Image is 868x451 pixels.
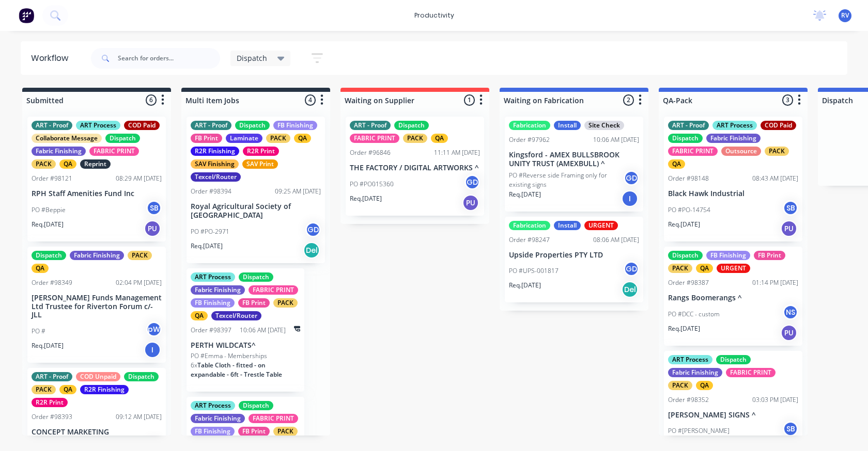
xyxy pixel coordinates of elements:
div: Texcel/Router [211,311,261,320]
div: QA [668,159,685,169]
div: Order #98393 [32,412,72,422]
div: pW [146,321,162,337]
p: Rangs Boomerangs ^ [668,294,798,302]
div: 03:03 PM [DATE] [752,395,798,405]
div: Reprint [80,159,111,169]
div: PU [781,325,797,341]
div: QA [32,264,49,273]
input: Search for orders... [118,48,220,69]
div: Dispatch [239,272,273,282]
div: Fabric Finishing [668,368,722,377]
div: FABRIC PRINT [726,368,776,377]
div: URGENT [584,221,618,230]
div: Order #98394 [191,187,231,196]
div: 11:11 AM [DATE] [434,148,480,157]
p: PO #Beppie [32,205,66,215]
div: Dispatch [668,134,703,143]
p: PO #UPS-001817 [509,266,559,276]
div: PACK [273,427,298,436]
div: FB Print [191,134,222,143]
div: Del [622,281,638,298]
p: [PERSON_NAME] SIGNS ^ [668,411,798,420]
div: FB Finishing [191,298,235,308]
div: PACK [32,159,56,169]
p: RPH Staff Amenities Fund Inc [32,189,162,198]
div: DispatchFB FinishingFB PrintPACKQAURGENTOrder #9838701:14 PM [DATE]Rangs Boomerangs ^PO #DCC - cu... [664,247,802,346]
div: ART Process [668,355,712,364]
div: 09:25 AM [DATE] [275,187,321,196]
div: DispatchFabric FinishingPACKQAOrder #9834902:04 PM [DATE][PERSON_NAME] Funds Management Ltd Trust... [27,247,166,363]
div: Dispatch [394,121,429,130]
div: Fabric Finishing [191,414,245,423]
p: Royal Agricultural Society of [GEOGRAPHIC_DATA] [191,202,321,220]
div: Order #98352 [668,395,709,405]
div: COD Paid [124,121,160,130]
div: PACK [668,264,692,273]
div: ART - Proof [668,121,709,130]
div: Outsource [721,147,761,156]
div: Fabric Finishing [70,251,124,260]
div: Order #98397 [191,326,231,335]
div: FB Finishing [191,427,235,436]
div: SB [783,200,798,216]
div: Site Check [584,121,624,130]
div: Dispatch [32,251,66,260]
p: Req. [DATE] [350,194,382,203]
div: ART - Proof [350,121,391,130]
div: R2R Finishing [80,385,129,394]
div: ART - ProofART ProcessCOD PaidDispatchFabric FinishingFABRIC PRINTOutsourcePACKQAOrder #9814808:4... [664,117,802,241]
div: PACK [128,251,152,260]
div: I [144,342,161,358]
p: PERTH WILDCATS^ [191,341,300,350]
div: SAV Finishing [191,159,239,169]
div: NS [783,304,798,320]
div: FabricationInstallURGENTOrder #9824708:06 AM [DATE]Upside Properties PTY LTDPO #UPS-001817GDReq.[... [505,217,643,303]
div: PU [781,220,797,237]
div: ART - Proof [191,121,231,130]
div: FB Print [238,427,270,436]
p: Req. [DATE] [191,241,223,251]
div: PACK [403,134,427,143]
div: PACK [266,134,290,143]
div: FB Print [754,251,785,260]
div: ART ProcessDispatchFabric FinishingFABRIC PRINTFB FinishingFB PrintPACKQATexcel/RouterOrder #9839... [187,268,304,392]
div: Dispatch [239,401,273,410]
div: PACK [32,385,56,394]
div: QA [191,311,208,320]
p: Req. [DATE] [509,190,541,199]
div: Fabrication [509,121,550,130]
div: productivity [409,8,459,23]
div: ART - Proof [32,372,72,381]
p: CONCEPT MARKETING [32,428,162,437]
div: Workflow [31,52,73,65]
div: PACK [668,381,692,390]
div: ART Process [76,121,120,130]
div: Fabric Finishing [32,147,86,156]
div: 02:04 PM [DATE] [116,278,162,287]
span: RV [841,11,849,20]
p: Upside Properties PTY LTD [509,251,639,260]
div: Fabric Finishing [191,285,245,295]
p: Req. [DATE] [668,220,700,229]
img: Factory [19,8,34,23]
p: PO #[PERSON_NAME] [668,426,730,436]
div: I [622,190,638,207]
div: PU [462,195,479,211]
p: THE FACTORY / DIGITAL ARTWORKS ^ [350,164,480,172]
div: ART Process [712,121,757,130]
div: Del [303,242,320,259]
p: PO #DCC - custom [668,310,720,319]
div: FABRIC PRINT [668,147,718,156]
div: PACK [273,298,298,308]
p: Kingsford - AMEX BULLSBROOK UNITY TRUST (AMEXBULL) ^ [509,151,639,168]
div: ART - ProofART ProcessCOD PaidCollaborate MessageDispatchFabric FinishingFABRIC PRINTPACKQAReprin... [27,117,166,241]
div: Fabric Finishing [706,134,761,143]
div: Install [554,121,581,130]
div: ART - Proof [32,121,72,130]
div: Order #98121 [32,174,72,183]
p: Req. [DATE] [32,220,64,229]
div: Order #98387 [668,278,709,287]
div: GD [624,261,639,277]
span: Table Cloth - fitted - on expandable - 6ft - Trestle Table [191,361,282,379]
div: Dispatch [716,355,751,364]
